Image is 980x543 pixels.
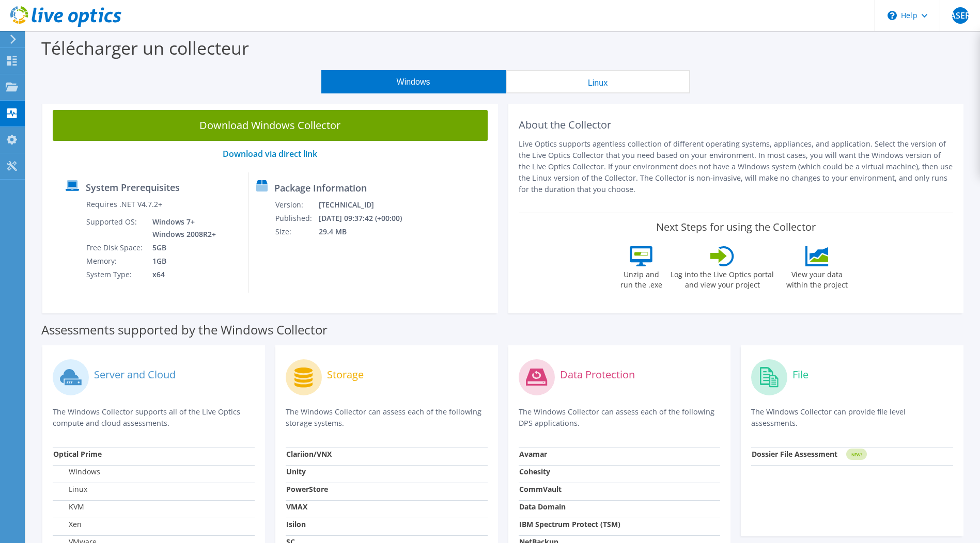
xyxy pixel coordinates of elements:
[751,406,953,429] p: The Windows Collector can provide file level assessments.
[223,148,317,159] a: Download via direct link
[286,484,328,494] strong: PowerStore
[286,406,488,429] p: The Windows Collector can assess each of the following storage systems.
[519,406,721,429] p: The Windows Collector can assess each of the following DPS applications.
[327,370,364,380] label: Storage
[86,241,145,254] td: Free Disk Space:
[286,449,332,459] strong: Clariion/VNX
[275,198,318,212] td: Version:
[41,36,249,60] label: Télécharger un collecteur
[53,502,84,512] label: KVM
[145,241,218,254] td: 5GB
[519,484,562,494] strong: CommVault
[53,519,82,530] label: Xen
[41,325,328,335] label: Assessments supported by the Windows Collector
[86,268,145,281] td: System Type:
[617,266,665,290] label: Unzip and run the .exe
[656,221,816,233] label: Next Steps for using the Collector
[519,502,566,512] strong: Data Domain
[519,449,547,459] strong: Avamar
[752,449,837,459] strong: Dossier File Assessment
[519,519,620,529] strong: IBM Spectrum Protect (TSM)
[519,138,954,195] p: Live Optics supports agentless collection of different operating systems, appliances, and applica...
[286,502,307,512] strong: VMAX
[275,225,318,238] td: Size:
[286,519,306,529] strong: Isilon
[53,110,488,141] a: Download Windows Collector
[519,467,550,476] strong: Cohesity
[145,254,218,268] td: 1GB
[275,212,318,225] td: Published:
[286,467,306,476] strong: Unity
[145,268,218,281] td: x64
[952,7,969,24] span: ASER
[318,212,415,225] td: [DATE] 09:37:42 (+00:00)
[321,70,506,93] button: Windows
[780,266,854,290] label: View your data within the project
[888,11,897,20] svg: \n
[53,484,87,494] label: Linux
[318,198,415,212] td: [TECHNICAL_ID]
[53,467,100,477] label: Windows
[145,215,218,241] td: Windows 7+ Windows 2008R2+
[86,199,162,210] label: Requires .NET V4.7.2+
[560,370,635,380] label: Data Protection
[519,119,954,131] h2: About the Collector
[86,254,145,268] td: Memory:
[792,370,808,380] label: File
[53,449,102,459] strong: Optical Prime
[851,452,862,457] tspan: NEW!
[86,182,180,193] label: System Prerequisites
[670,266,774,290] label: Log into the Live Optics portal and view your project
[274,183,367,193] label: Package Information
[53,406,255,429] p: The Windows Collector supports all of the Live Optics compute and cloud assessments.
[318,225,415,238] td: 29.4 MB
[86,215,145,241] td: Supported OS:
[94,370,176,380] label: Server and Cloud
[506,70,690,93] button: Linux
